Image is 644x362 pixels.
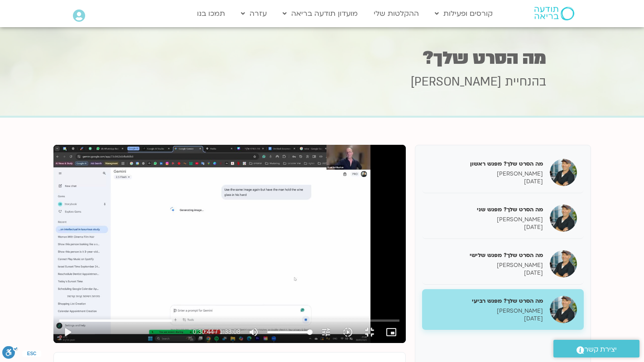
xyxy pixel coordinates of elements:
img: מה הסרט שלך? מפגש שני [550,205,577,232]
p: [DATE] [429,224,543,231]
img: מה הסרט שלך? מפגש ראשון [550,159,577,186]
p: [DATE] [429,178,543,186]
img: מה הסרט שלך? מפגש שלישי [550,250,577,277]
p: [DATE] [429,315,543,323]
a: ההקלטות שלי [369,5,423,22]
h5: מה הסרט שלך? מפגש שני [429,205,543,214]
p: [PERSON_NAME] [429,216,543,224]
p: [PERSON_NAME] [429,307,543,315]
p: [PERSON_NAME] [429,170,543,178]
h1: מה הסרט שלך? [98,49,546,67]
span: בהנחיית [505,74,546,90]
img: תודעה בריאה [534,7,574,20]
a: מועדון תודעה בריאה [278,5,362,22]
p: [PERSON_NAME] [429,262,543,269]
h5: מה הסרט שלך? מפגש ראשון [429,160,543,168]
img: מה הסרט שלך? מפגש רביעי [550,296,577,323]
h5: מה הסרט שלך? מפגש רביעי [429,297,543,305]
a: יצירת קשר [553,340,639,357]
h5: מה הסרט שלך? מפגש שלישי [429,251,543,259]
span: יצירת קשר [584,343,617,356]
p: [DATE] [429,269,543,277]
a: קורסים ופעילות [430,5,497,22]
a: עזרה [236,5,271,22]
a: תמכו בנו [192,5,230,22]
